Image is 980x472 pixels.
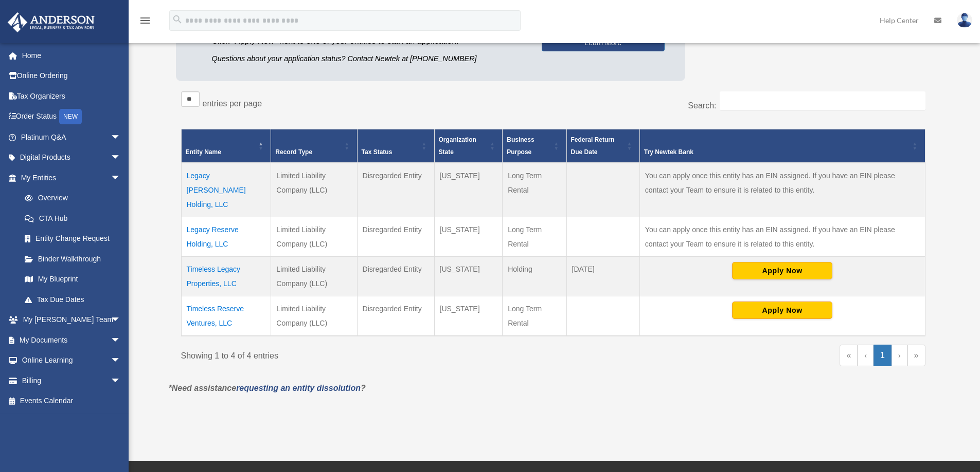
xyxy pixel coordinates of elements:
a: My Documentsarrow_drop_down [7,330,136,350]
p: Questions about your application status? Contact Newtek at [PHONE_NUMBER] [212,52,526,65]
label: Search: [688,101,716,110]
th: Entity Name: Activate to invert sorting [181,129,271,163]
a: Overview [14,188,126,209]
a: Binder Walkthrough [14,249,131,269]
td: Timeless Reserve Ventures, LLC [181,296,271,336]
a: Next [892,345,907,366]
span: arrow_drop_down [111,127,131,148]
td: Limited Liability Company (LLC) [271,257,357,296]
a: Home [7,45,136,66]
a: Online Learningarrow_drop_down [7,350,136,371]
span: arrow_drop_down [111,330,131,351]
td: Disregarded Entity [357,217,434,257]
td: Disregarded Entity [357,163,434,217]
a: Tax Organizers [7,86,136,106]
td: Long Term Rental [503,163,566,217]
span: arrow_drop_down [111,310,131,331]
a: First [840,345,858,366]
td: You can apply once this entity has an EIN assigned. If you have an EIN please contact your Team t... [639,163,925,217]
td: [DATE] [566,257,639,296]
span: Organization State [439,136,476,156]
a: menu [139,18,151,27]
a: Order StatusNEW [7,106,136,127]
td: Legacy Reserve Holding, LLC [181,217,271,257]
td: Legacy [PERSON_NAME] Holding, LLC [181,163,271,217]
th: Business Purpose: Activate to sort [503,129,566,163]
img: Anderson Advisors Platinum Portal [5,12,98,32]
td: Limited Liability Company (LLC) [271,163,357,217]
span: Tax Status [362,148,393,156]
a: Events Calendar [7,391,136,411]
span: arrow_drop_down [111,370,131,391]
a: My Entitiesarrow_drop_down [7,167,131,188]
em: *Need assistance ? [169,384,366,392]
a: Digital Productsarrow_drop_down [7,147,136,168]
th: Organization State: Activate to sort [434,129,503,163]
span: Entity Name [186,148,221,156]
a: Billingarrow_drop_down [7,370,136,391]
th: Federal Return Due Date: Activate to sort [566,129,639,163]
th: Try Newtek Bank : Activate to sort [639,129,925,163]
td: Disregarded Entity [357,296,434,336]
a: Last [907,345,925,366]
div: Try Newtek Bank [644,146,910,158]
td: [US_STATE] [434,163,503,217]
td: [US_STATE] [434,296,503,336]
a: Previous [858,345,874,366]
a: My [PERSON_NAME] Teamarrow_drop_down [7,310,136,330]
a: Online Ordering [7,66,136,86]
th: Record Type: Activate to sort [271,129,357,163]
td: [US_STATE] [434,257,503,296]
i: search [172,14,183,25]
div: Showing 1 to 4 of 4 entries [181,345,546,363]
td: [US_STATE] [434,217,503,257]
span: Federal Return Due Date [571,136,615,156]
button: Apply Now [732,262,832,279]
a: CTA Hub [14,208,131,229]
td: Timeless Legacy Properties, LLC [181,257,271,296]
td: Limited Liability Company (LLC) [271,296,357,336]
button: Apply Now [732,301,832,319]
td: Long Term Rental [503,217,566,257]
td: You can apply once this entity has an EIN assigned. If you have an EIN please contact your Team t... [639,217,925,257]
td: Disregarded Entity [357,257,434,296]
span: Record Type [275,148,312,156]
th: Tax Status: Activate to sort [357,129,434,163]
span: arrow_drop_down [111,167,131,188]
img: User Pic [957,13,972,28]
a: requesting an entity dissolution [236,384,361,392]
a: My Blueprint [14,269,131,290]
td: Limited Liability Company (LLC) [271,217,357,257]
i: menu [139,14,151,27]
a: 1 [874,345,892,366]
span: Business Purpose [507,136,534,156]
div: NEW [59,109,82,124]
span: arrow_drop_down [111,350,131,371]
td: Holding [503,257,566,296]
span: arrow_drop_down [111,147,131,168]
a: Entity Change Request [14,229,131,249]
a: Tax Due Dates [14,289,131,310]
label: entries per page [203,99,262,108]
td: Long Term Rental [503,296,566,336]
a: Platinum Q&Aarrow_drop_down [7,127,136,147]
